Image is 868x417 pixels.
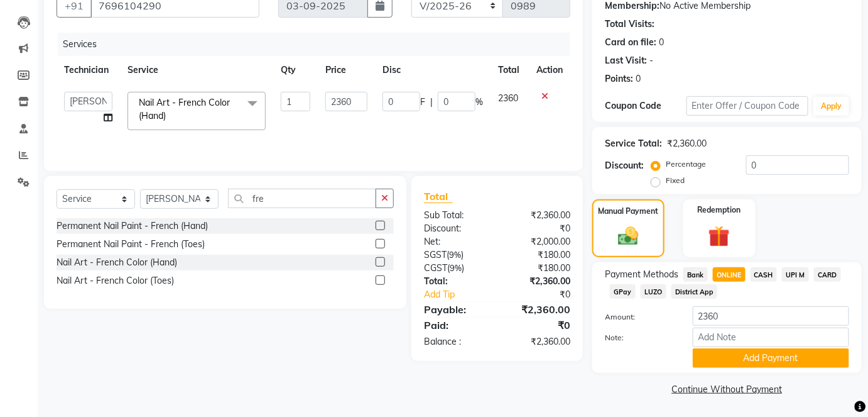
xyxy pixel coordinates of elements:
[57,220,208,233] div: Permanent Nail Paint - French (Hand)
[595,332,683,343] label: Note:
[57,274,174,287] div: Nail Art - French Color (Toes)
[497,248,580,262] div: ₹180.00
[686,96,809,116] input: Enter Offer / Coupon Code
[415,275,497,288] div: Total:
[415,302,497,317] div: Payable:
[415,288,511,301] a: Add Tip
[475,96,483,109] span: %
[702,223,737,250] img: _gift.svg
[420,96,425,109] span: F
[449,250,461,260] span: 9%
[605,36,656,49] div: Card on file:
[598,206,658,217] label: Manual Payment
[415,335,497,348] div: Balance :
[814,267,841,282] span: CARD
[375,56,491,84] th: Disc
[610,284,636,299] span: GPay
[595,311,683,323] label: Amount:
[605,18,654,31] div: Total Visits:
[605,99,686,113] div: Coupon Code
[497,318,580,333] div: ₹0
[424,249,447,260] span: SGST
[497,335,580,348] div: ₹2,360.00
[497,275,580,288] div: ₹2,360.00
[497,222,580,235] div: ₹0
[273,56,318,84] th: Qty
[424,190,453,203] span: Total
[605,137,662,150] div: Service Total:
[57,238,205,251] div: Permanent Nail Paint - French (Toes)
[782,267,809,282] span: UPI M
[529,56,570,84] th: Action
[497,262,580,275] div: ₹180.00
[693,328,849,347] input: Add Note
[813,97,849,116] button: Apply
[57,256,177,269] div: Nail Art - French Color (Hand)
[693,306,849,326] input: Amount
[415,262,497,275] div: ( )
[605,54,647,67] div: Last Visit:
[641,284,666,299] span: LUZO
[491,56,529,84] th: Total
[415,235,497,248] div: Net:
[713,267,746,282] span: ONLINE
[683,267,708,282] span: Bank
[649,54,653,67] div: -
[415,248,497,262] div: ( )
[612,225,645,248] img: _cash.svg
[751,267,778,282] span: CASH
[671,284,718,299] span: District App
[415,209,497,222] div: Sub Total:
[424,262,447,274] span: CGST
[415,318,497,333] div: Paid:
[693,348,849,368] button: Add Payment
[666,175,685,186] label: Fixed
[228,189,376,208] input: Search or Scan
[120,56,273,84] th: Service
[430,96,433,109] span: |
[57,56,120,84] th: Technician
[605,268,678,281] span: Payment Methods
[450,263,462,273] span: 9%
[166,110,171,121] a: x
[511,288,580,301] div: ₹0
[139,97,230,121] span: Nail Art - French Color (Hand)
[497,235,580,248] div: ₹2,000.00
[497,209,580,222] div: ₹2,360.00
[659,36,664,49] div: 0
[318,56,375,84] th: Price
[497,302,580,317] div: ₹2,360.00
[666,158,706,170] label: Percentage
[58,33,580,56] div: Services
[636,72,641,86] div: 0
[605,72,633,86] div: Points:
[498,92,518,104] span: 2360
[667,137,707,150] div: ₹2,360.00
[605,159,644,172] div: Discount:
[698,204,741,216] label: Redemption
[415,222,497,235] div: Discount:
[595,383,859,396] a: Continue Without Payment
